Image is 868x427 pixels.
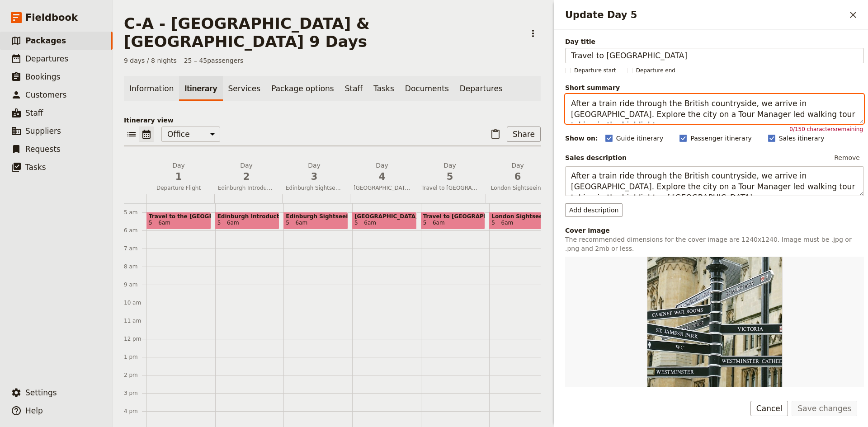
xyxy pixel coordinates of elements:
[525,26,541,41] button: Actions
[139,127,154,142] button: Calendar view
[354,213,415,220] span: [GEOGRAPHIC_DATA]
[565,37,864,46] span: Day title
[218,170,275,183] span: 2
[215,212,280,230] div: Edinburgh Introduction5 – 6am
[574,67,616,74] span: Departure start
[565,48,864,63] input: Day title
[418,161,486,194] button: Day5Travel to [GEOGRAPHIC_DATA]
[124,389,146,397] div: 3 pm
[25,11,78,24] span: Fieldbook
[565,8,845,22] h2: Update Day 5
[830,151,864,164] button: Remove
[25,72,60,81] span: Bookings
[218,161,275,183] h2: Day
[124,127,139,142] button: List view
[787,125,864,134] span: 0 / 150 characters remaining
[282,184,346,192] span: Edinburgh Sightseeing
[454,76,508,101] a: Departures
[124,209,146,216] div: 5 am
[217,220,239,226] span: 5 – 6am
[486,161,553,194] button: Day6London Sightseeing
[423,220,445,226] span: 5 – 6am
[146,212,211,230] div: Travel to the [GEOGRAPHIC_DATA]5 – 6am
[489,161,546,183] h2: Day
[124,14,520,51] h1: C-A - [GEOGRAPHIC_DATA] & [GEOGRAPHIC_DATA] 9 Days
[283,212,348,230] div: Edinburgh Sightseeing5 – 6am
[25,406,43,415] span: Help
[149,213,209,220] span: Travel to the [GEOGRAPHIC_DATA]
[25,90,66,99] span: Customers
[486,184,550,192] span: London Sightseeing
[400,76,454,101] a: Documents
[124,371,146,379] div: 2 pm
[350,161,418,194] button: Day4[GEOGRAPHIC_DATA]
[354,170,410,183] span: 4
[124,116,541,125] p: Itinerary view
[25,145,61,154] span: Requests
[223,76,266,101] a: Services
[565,153,627,162] label: Sales description
[352,212,417,230] div: [GEOGRAPHIC_DATA]5 – 6am
[286,161,343,183] h2: Day
[124,56,177,65] span: 9 days / 8 nights
[792,401,857,416] button: Save changes
[491,220,513,226] span: 5 – 6am
[179,76,222,101] a: Itinerary
[421,212,486,230] div: Travel to [GEOGRAPHIC_DATA]5 – 6am
[418,184,482,192] span: Travel to [GEOGRAPHIC_DATA]
[565,226,864,235] div: Cover image
[340,76,368,101] a: Staff
[25,54,68,63] span: Departures
[488,127,503,142] button: Paste itinerary item
[286,170,343,183] span: 3
[150,161,207,183] h2: Day
[146,184,211,192] span: Departure Flight
[124,335,146,343] div: 12 pm
[25,36,66,45] span: Packages
[491,213,552,220] span: London Sightseeing
[354,161,410,183] h2: Day
[146,161,214,194] button: Day1Departure Flight
[421,170,478,183] span: 5
[282,161,350,194] button: Day3Edinburgh Sightseeing
[845,7,861,23] button: Close drawer
[489,212,554,230] div: London Sightseeing5 – 6am
[565,83,864,92] span: Short summary
[124,299,146,306] div: 10 am
[421,161,478,183] h2: Day
[616,134,664,143] span: Guide itinerary
[124,263,146,270] div: 8 am
[150,170,207,183] span: 1
[124,281,146,288] div: 9 am
[565,166,864,196] textarea: After a train ride through the British countryside, we arrive in [GEOGRAPHIC_DATA]. Explore the c...
[25,163,46,172] span: Tasks
[507,127,541,142] button: Share
[286,220,307,226] span: 5 – 6am
[354,220,376,226] span: 5 – 6am
[124,76,179,101] a: Information
[124,317,146,324] div: 11 am
[25,388,57,397] span: Settings
[423,213,483,220] span: Travel to [GEOGRAPHIC_DATA]
[266,76,339,101] a: Package options
[214,161,282,194] button: Day2Edinburgh Introduction
[350,184,414,192] span: [GEOGRAPHIC_DATA]
[149,220,170,226] span: 5 – 6am
[124,408,146,415] div: 4 pm
[184,56,244,65] span: 25 – 45 passengers
[124,353,146,361] div: 1 pm
[690,134,751,143] span: Passenger itinerary
[565,134,598,143] div: Show on:
[368,76,400,101] a: Tasks
[647,257,783,392] img: https://d33jgr8dhgav85.cloudfront.net/6776c252ddbdb110a2d9124f/67e6d4b0d9748dffca69f3d1?Expires=1...
[124,227,146,234] div: 6 am
[217,213,278,220] span: Edinburgh Introduction
[565,94,864,124] textarea: Short summary0/150 charactersremaining
[636,67,675,74] span: Departure end
[286,213,346,220] span: Edinburgh Sightseeing
[25,127,61,136] span: Suppliers
[489,170,546,183] span: 6
[25,108,43,117] span: Staff
[750,401,788,416] button: Cancel
[779,134,825,143] span: Sales itinerary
